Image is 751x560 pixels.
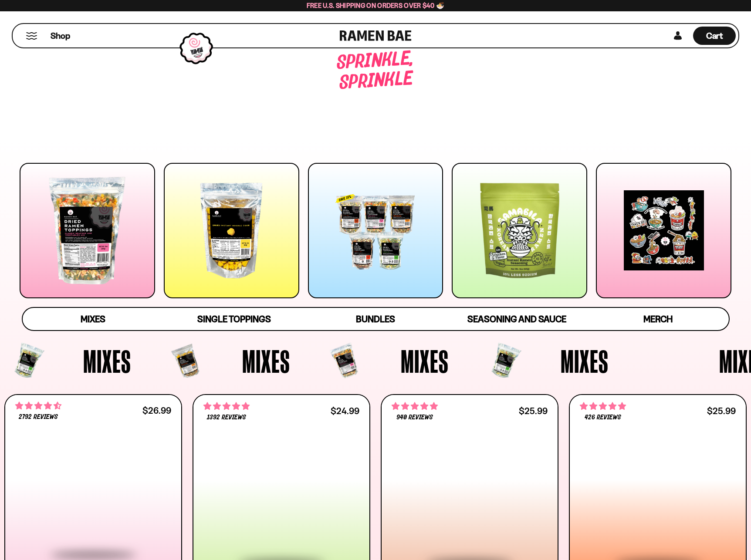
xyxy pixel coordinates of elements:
a: Mixes [23,308,164,330]
span: 4.76 stars [203,401,250,412]
span: Cart [706,30,723,41]
span: Shop [51,30,70,42]
a: Shop [51,27,70,45]
div: $24.99 [331,407,359,415]
span: 2792 reviews [19,414,58,421]
div: $25.99 [707,407,736,415]
span: Bundles [356,314,395,324]
span: Seasoning and Sauce [467,314,566,324]
a: Seasoning and Sauce [446,308,587,330]
div: $26.99 [142,406,171,415]
button: Mobile Menu Trigger [26,32,37,40]
span: 940 reviews [396,414,433,421]
span: 4.68 stars [15,400,61,412]
a: Single Toppings [164,308,305,330]
span: Single Toppings [197,314,271,324]
a: Bundles [305,308,446,330]
span: Mixes [242,345,290,377]
span: Mixes [401,345,449,377]
span: 1392 reviews [207,414,246,421]
span: Mixes [83,345,131,377]
a: Merch [587,308,728,330]
a: Cart [693,24,736,47]
span: Mixes [81,314,105,324]
span: 4.75 stars [392,401,438,412]
span: 4.76 stars [580,401,626,412]
span: Free U.S. Shipping on Orders over $40 🍜 [307,1,445,10]
span: 426 reviews [585,414,621,421]
span: Merch [643,314,673,324]
span: Mixes [561,345,609,377]
div: $25.99 [519,407,548,415]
